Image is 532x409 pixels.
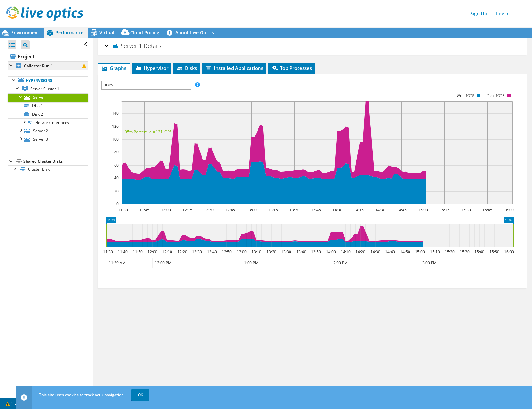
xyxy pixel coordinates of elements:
[207,249,217,255] text: 12:40
[8,93,88,102] a: Server 1
[482,207,492,213] text: 15:45
[400,249,410,255] text: 14:50
[162,249,172,255] text: 12:10
[440,207,449,213] text: 15:15
[182,207,192,213] text: 12:15
[101,65,126,71] span: Graphs
[8,127,88,135] a: Server 2
[474,249,484,255] text: 15:40
[114,188,119,194] text: 20
[8,85,88,93] a: Server Cluster 1
[11,29,39,36] span: Environment
[164,28,219,38] a: About Live Optics
[290,207,299,213] text: 13:30
[489,249,499,255] text: 15:50
[311,249,321,255] text: 13:50
[385,249,395,255] text: 14:40
[114,162,119,168] text: 60
[332,207,342,213] text: 14:00
[99,29,114,36] span: Virtual
[341,249,351,255] text: 14:10
[266,249,276,255] text: 13:20
[418,207,428,213] text: 15:00
[430,249,440,255] text: 15:10
[176,65,197,71] span: Disks
[133,249,143,255] text: 11:50
[55,29,83,36] span: Performance
[118,207,128,213] text: 11:30
[114,175,119,181] text: 40
[8,76,88,85] a: Hypervisors
[311,207,321,213] text: 13:45
[355,249,365,255] text: 14:20
[112,110,119,116] text: 140
[326,249,336,255] text: 14:00
[8,51,88,61] a: Project
[30,86,59,92] span: Server Cluster 1
[125,129,172,135] text: 95th Percentile = 121 IOPS
[39,392,125,397] span: This site uses cookies to track your navigation.
[415,249,425,255] text: 15:00
[375,207,385,213] text: 14:30
[135,65,168,71] span: Hypervisor
[8,110,88,118] a: Disk 2
[504,207,514,213] text: 16:00
[161,207,171,213] text: 12:00
[114,149,119,155] text: 80
[102,81,190,89] span: IOPS
[130,29,159,36] span: Cloud Pricing
[457,94,474,98] text: Write IOPS
[177,249,187,255] text: 12:20
[8,118,88,127] a: Network Interfaces
[116,201,119,207] text: 0
[8,135,88,143] a: Server 3
[118,249,128,255] text: 11:40
[251,249,261,255] text: 13:10
[204,207,214,213] text: 12:30
[370,249,380,255] text: 14:30
[112,136,119,142] text: 100
[103,249,113,255] text: 11:30
[131,389,149,401] a: OK
[139,207,149,213] text: 11:45
[247,207,257,213] text: 13:00
[205,65,263,71] span: Installed Applications
[112,124,119,129] text: 120
[1,400,21,408] a: 1
[8,102,88,110] a: Disk 1
[487,94,504,98] text: Read IOPS
[504,249,514,255] text: 16:00
[493,9,513,18] a: Log In
[445,249,455,255] text: 15:20
[467,9,490,18] a: Sign Up
[461,207,471,213] text: 15:30
[397,207,407,213] text: 14:45
[144,42,161,50] span: Details
[8,165,88,174] a: Cluster Disk 1
[460,249,470,255] text: 15:30
[225,207,235,213] text: 12:45
[192,249,202,255] text: 12:30
[147,249,157,255] text: 12:00
[281,249,291,255] text: 13:30
[8,61,88,70] a: Collector Run 1
[271,65,312,71] span: Top Processes
[113,43,142,49] span: Server 1
[296,249,306,255] text: 13:40
[268,207,278,213] text: 13:15
[6,6,83,21] img: live_optics_svg.svg
[23,158,88,165] div: Shared Cluster Disks
[237,249,247,255] text: 13:00
[24,63,53,69] b: Collector Run 1
[222,249,232,255] text: 12:50
[354,207,364,213] text: 14:15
